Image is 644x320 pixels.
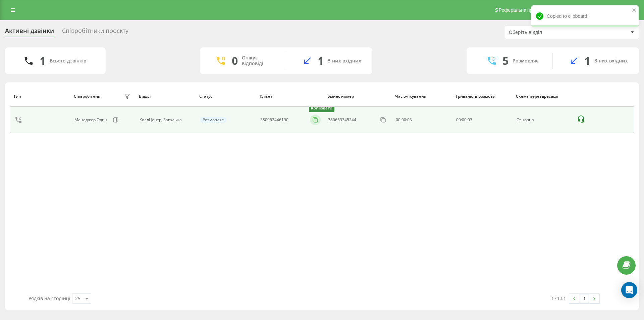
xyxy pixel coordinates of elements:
div: 25 [75,295,80,302]
div: Розмовляє [513,58,538,64]
a: 1 [579,294,589,303]
div: Основна [517,118,570,122]
span: Реферальна програма [499,7,548,13]
div: 380663345244 [328,118,356,122]
div: Розмовляє [200,117,226,123]
div: Менеджер Один [74,118,109,122]
div: 5 [502,54,508,67]
div: Open Intercom Messenger [621,282,637,298]
div: Відділ [139,94,193,99]
span: 03 [468,117,472,123]
div: З них вхідних [594,58,628,64]
div: КоллЦентр, Загальна [140,118,193,122]
button: close [632,7,637,14]
div: Час очікування [395,94,449,99]
div: Оберіть відділ [509,30,589,35]
div: 1 - 1 з 1 [551,295,566,302]
div: Активні дзвінки [5,27,54,38]
div: Схема переадресації [516,94,570,99]
div: 1 [584,54,590,67]
div: Копіювати [309,104,334,112]
div: Співробітники проєкту [62,27,128,38]
div: 1 [318,54,324,67]
div: Очікує відповіді [242,55,276,66]
div: 00:00:03 [396,118,449,122]
div: 1 [40,54,46,67]
div: Copied to clipboard! [531,5,639,27]
div: Всього дзвінків [50,58,86,64]
div: Статус [199,94,253,99]
div: : : [456,118,472,122]
span: Рядків на сторінці [29,295,70,302]
div: 0 [232,54,238,67]
div: Тривалість розмови [455,94,509,99]
div: Тип [13,94,67,99]
div: Клієнт [260,94,321,99]
div: Бізнес номер [327,94,389,99]
div: 380962446190 [260,118,288,122]
div: Співробітник [74,94,100,99]
span: 00 [456,117,461,123]
div: З них вхідних [328,58,361,64]
span: 00 [462,117,467,123]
